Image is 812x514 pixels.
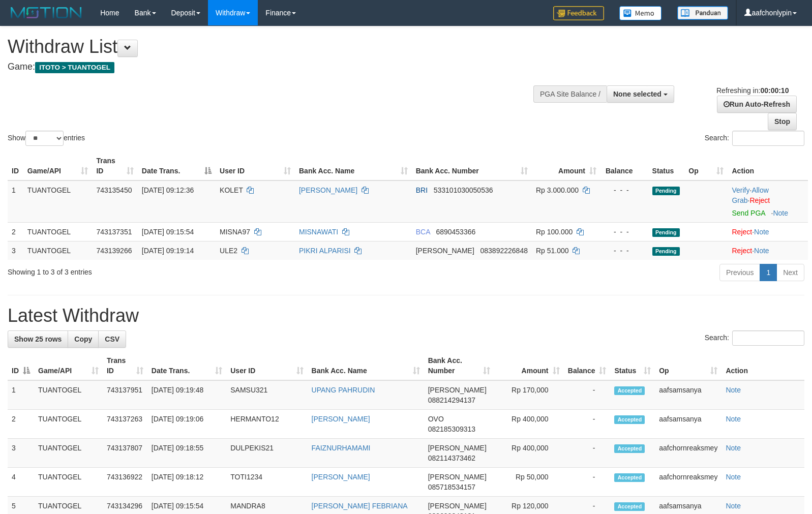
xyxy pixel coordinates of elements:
a: Note [754,228,769,236]
img: Button%20Memo.svg [619,6,662,20]
span: Copy 6890453366 to clipboard [436,228,475,236]
td: aafchornreaksmey [655,439,721,468]
input: Search: [732,131,804,146]
th: Game/API: activate to sort column ascending [34,351,103,380]
td: [DATE] 09:19:48 [147,380,226,410]
td: 743136922 [103,468,147,497]
td: 4 [8,468,34,497]
td: TUANTOGEL [34,410,103,439]
td: 743137951 [103,380,147,410]
input: Search: [732,330,804,346]
span: Pending [652,187,680,195]
a: Verify [732,186,749,194]
td: Rp 400,000 [494,439,564,468]
td: 2 [8,222,23,241]
h4: Game: [8,62,531,72]
div: - - - [605,185,644,195]
td: Rp 50,000 [494,468,564,497]
td: 2 [8,410,34,439]
td: 743137263 [103,410,147,439]
a: UPANG PAHRUDIN [312,386,375,394]
span: Show 25 rows [14,335,62,343]
a: [PERSON_NAME] [299,186,357,194]
a: Note [726,444,741,452]
span: MISNA97 [220,228,250,236]
span: · [732,186,768,204]
th: Status [648,152,685,180]
span: Copy 085718534157 to clipboard [428,483,475,491]
span: Pending [652,228,680,237]
span: Copy 088214294137 to clipboard [428,396,475,404]
span: [DATE] 09:19:14 [142,247,194,255]
td: 3 [8,241,23,260]
span: Copy [74,335,92,343]
a: 1 [760,264,777,281]
th: Amount: activate to sort column ascending [494,351,564,380]
a: [PERSON_NAME] [312,415,370,423]
span: CSV [105,335,119,343]
span: Accepted [614,386,645,395]
a: Previous [719,264,760,281]
a: MISNAWATI [299,228,338,236]
span: [PERSON_NAME] [428,473,487,481]
span: Accepted [614,502,645,511]
td: aafsamsanya [655,410,721,439]
div: PGA Site Balance / [533,85,607,103]
th: Op: activate to sort column ascending [655,351,721,380]
td: SAMSU321 [226,380,307,410]
span: Refreshing in: [716,86,789,95]
th: Amount: activate to sort column ascending [532,152,600,180]
td: 3 [8,439,34,468]
th: Action [728,152,808,180]
td: - [564,468,611,497]
strong: 00:00:10 [760,86,789,95]
a: [PERSON_NAME] [312,473,370,481]
span: Rp 3.000.000 [536,186,579,194]
a: Reject [750,196,770,204]
a: Reject [732,228,752,236]
td: - [564,410,611,439]
th: Game/API: activate to sort column ascending [23,152,93,180]
td: TUANTOGEL [23,180,93,223]
a: Note [726,502,741,510]
td: · [728,222,808,241]
span: [DATE] 09:12:36 [142,186,194,194]
span: Pending [652,247,680,256]
td: aafsamsanya [655,380,721,410]
button: None selected [607,85,674,103]
td: TUANTOGEL [34,439,103,468]
td: · · [728,180,808,223]
span: BRI [416,186,428,194]
a: Allow Grab [732,186,768,204]
th: ID: activate to sort column descending [8,351,34,380]
a: Note [754,247,769,255]
img: Feedback.jpg [553,6,604,20]
span: Copy 533101030050536 to clipboard [434,186,493,194]
th: ID [8,152,23,180]
span: OVO [428,415,444,423]
td: 743137807 [103,439,147,468]
td: TUANTOGEL [23,222,93,241]
label: Search: [705,131,804,146]
th: User ID: activate to sort column ascending [226,351,307,380]
span: [PERSON_NAME] [428,502,487,510]
th: Bank Acc. Name: activate to sort column ascending [295,152,412,180]
div: - - - [605,227,644,237]
a: Next [776,264,804,281]
span: ULE2 [220,247,237,255]
th: Bank Acc. Number: activate to sort column ascending [412,152,532,180]
th: Op: activate to sort column ascending [684,152,728,180]
a: Reject [732,247,752,255]
h1: Withdraw List [8,37,531,57]
th: Date Trans.: activate to sort column descending [138,152,216,180]
th: Action [721,351,804,380]
td: [DATE] 09:18:12 [147,468,226,497]
th: Status: activate to sort column ascending [610,351,655,380]
td: · [728,241,808,260]
span: Rp 100.000 [536,228,573,236]
img: panduan.png [677,6,728,20]
td: 1 [8,380,34,410]
a: Note [726,415,741,423]
td: DULPEKIS21 [226,439,307,468]
a: Run Auto-Refresh [717,96,797,113]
